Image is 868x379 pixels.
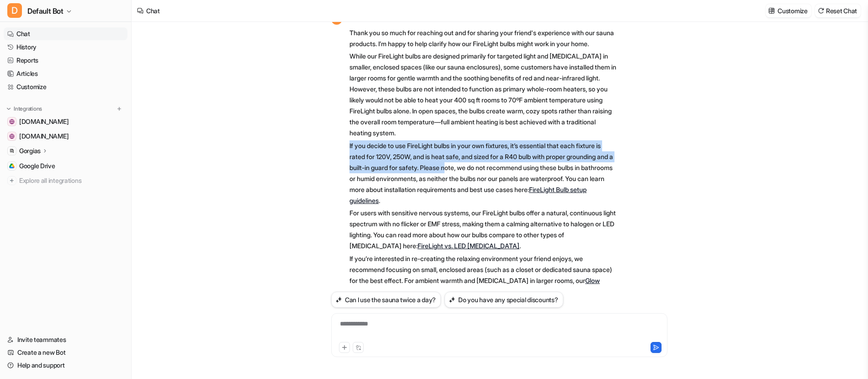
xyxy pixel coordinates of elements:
[815,4,861,17] button: Reset Chat
[5,106,12,112] img: expand menu
[4,67,127,80] a: Articles
[349,253,617,297] p: If you’re interested in re-creating the relaxing environment your friend enjoys, we recommend foc...
[4,160,127,172] a: Google DriveGoogle Drive
[9,148,15,154] img: Gorgias
[349,27,617,49] p: Thank you so much for reaching out and for sharing your friend's experience with our sauna produc...
[19,117,69,126] span: [DOMAIN_NAME]
[4,130,127,143] a: sauna.space[DOMAIN_NAME]
[7,176,16,185] img: explore all integrations
[418,242,519,250] a: FireLight vs. LED [MEDICAL_DATA]
[4,333,127,346] a: Invite teammates
[4,174,127,187] a: Explore all integrations
[14,105,42,112] p: Integrations
[4,27,127,40] a: Chat
[4,41,127,53] a: History
[9,163,15,169] img: Google Drive
[19,161,55,171] span: Google Drive
[4,359,127,372] a: Help and support
[349,51,617,139] p: While our FireLight bulbs are designed primarily for targeted light and [MEDICAL_DATA] in smaller...
[19,132,69,141] span: [DOMAIN_NAME]
[19,146,41,155] p: Gorgias
[9,133,15,139] img: sauna.space
[349,186,587,204] a: FireLight Bulb setup guidelines
[4,115,127,128] a: help.sauna.space[DOMAIN_NAME]
[4,54,127,67] a: Reports
[349,208,617,251] p: For users with sensitive nervous systems, our FireLight bulbs offer a natural, continuous light s...
[9,119,15,124] img: help.sauna.space
[331,292,441,308] button: Can I use the sauna twice a day?
[349,140,617,206] p: If you decide to use FireLight bulbs in your own fixtures, it’s essential that each fixture is ra...
[116,106,122,112] img: menu_add.svg
[7,3,22,18] span: D
[19,173,124,188] span: Explore all integrations
[4,80,127,93] a: Customize
[4,104,45,113] button: Integrations
[778,6,807,16] p: Customize
[4,346,127,359] a: Create a new Bot
[445,292,563,308] button: Do you have any special discounts?
[766,4,811,17] button: Customize
[768,7,775,14] img: customize
[146,6,160,16] div: Chat
[818,7,824,14] img: reset
[27,5,64,17] span: Default Bot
